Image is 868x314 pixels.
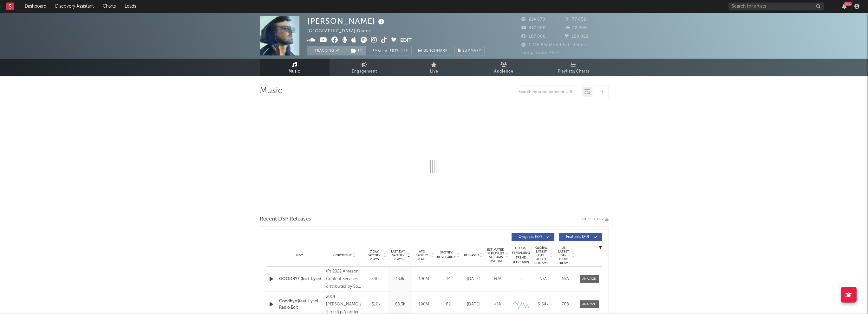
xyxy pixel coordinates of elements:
a: Engagement [330,59,399,76]
span: 158 052 [565,35,588,39]
div: 133k [390,276,410,282]
div: (P) 2022 Amazon Content Services distributed by Sony Music Entertainment Italy S.p.a. [326,268,362,291]
span: Recent DSP Releases [260,215,311,223]
div: [PERSON_NAME] [307,16,386,26]
span: Copyright [333,253,352,257]
div: [GEOGRAPHIC_DATA] | Dance [307,28,378,35]
div: Name [279,253,323,258]
div: 510k [366,301,387,308]
span: 1 776 838 Monthly Listeners [521,43,588,47]
span: Music [289,68,300,75]
span: Global Latest Day Audio Streams [534,246,549,265]
span: 107 000 [521,35,546,39]
em: Off [401,49,408,53]
div: 99 + [844,2,852,6]
div: [DATE] [463,301,484,308]
span: Jump Score: 46.9 [521,51,559,55]
span: Engagement [352,68,377,75]
input: Search by song name or URL [515,90,582,95]
button: Summary [454,46,485,55]
span: Summary [462,49,481,53]
button: Originals(82) [512,233,554,241]
div: 540k [366,276,387,282]
span: Features ( 20 ) [563,235,592,239]
div: 190M [414,301,434,308]
a: Music [260,59,330,76]
span: Released [464,253,479,257]
div: N/A [487,276,508,282]
div: 9.64k [534,301,553,308]
span: Benchmark [424,47,448,55]
button: 99+ [842,4,846,9]
a: Benchmark [415,46,451,55]
a: GOODBYE (feat. Lyse) [279,276,323,282]
span: Audience [494,68,513,75]
span: ( 3 ) [347,46,366,55]
span: Originals ( 82 ) [516,235,545,239]
span: 42 996 [565,26,587,30]
div: 14 [437,276,460,282]
div: 62 [437,301,460,308]
a: Live [399,59,469,76]
div: <5% [487,301,508,308]
button: Features(20) [559,233,602,241]
button: Tracking [307,46,347,55]
span: US Latest Day Audio Streams [556,246,571,265]
div: 708 [556,301,575,308]
a: Goodbye (feat. Lyse) - Radio Edit [279,298,323,311]
a: Audience [469,59,539,76]
input: Search for artists [728,3,824,10]
span: ATD Spotify Plays [414,250,430,261]
span: 214 679 [521,17,545,22]
span: Live [430,68,438,75]
div: [DATE] [463,276,484,282]
span: 7 Day Spotify Plays [366,250,383,261]
button: (3) [347,46,366,55]
span: Playlists/Charts [558,68,589,75]
button: Email AlertsOff [369,46,412,55]
span: Estimated % Playlist Streams Last Day [487,248,505,263]
span: Spotify Popularity [437,250,456,260]
span: 417 000 [521,26,546,30]
button: Export CSV [582,217,609,221]
div: 68.3k [390,301,410,308]
button: Edit [400,37,412,45]
a: Playlists/Charts [539,59,609,76]
div: Global Streaming Trend (Last 60D) [512,246,531,265]
div: N/A [534,276,553,282]
span: Last Day Spotify Plays [390,250,407,261]
div: N/A [556,276,575,282]
span: 77 852 [565,17,586,22]
div: 190M [414,276,434,282]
